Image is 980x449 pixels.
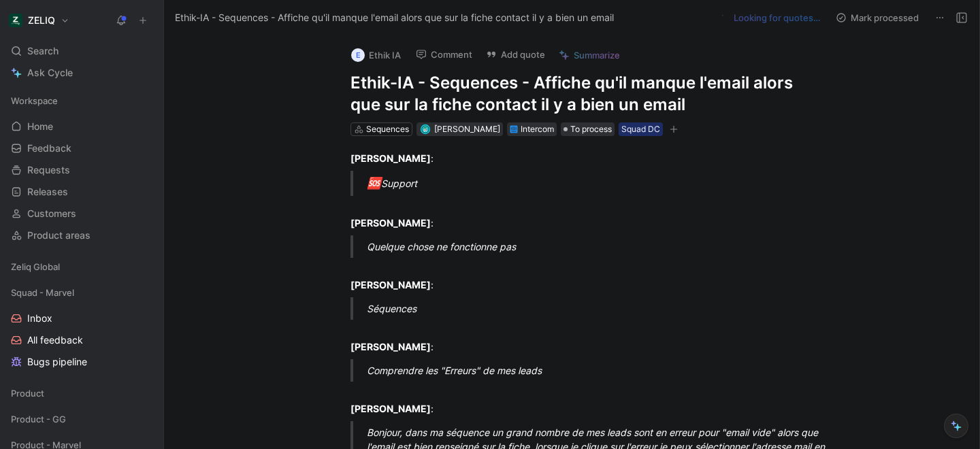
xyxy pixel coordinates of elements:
[350,201,821,230] div: :
[350,279,431,290] strong: [PERSON_NAME]
[5,383,158,408] div: Product
[5,11,73,30] button: ZELIQZELIQ
[28,14,55,27] h1: ZELIQ
[574,49,620,61] span: Summarize
[714,8,827,27] button: Looking for quotes…
[5,256,158,277] div: Zeliq Global
[175,10,614,26] span: Ethik-IA - Sequences - Affiche qu'il manque l'email alors que sur la fiche contact il y a bien un...
[5,256,158,281] div: Zeliq Global
[27,229,91,242] span: Product areas
[11,286,74,299] span: Squad - Marvel
[5,41,158,61] div: Search
[5,225,158,246] a: Product areas
[570,122,612,136] span: To process
[366,122,409,136] div: Sequences
[367,239,838,254] div: Quelque chose ne fonctionne pas
[521,122,554,136] div: Intercom
[5,182,158,202] a: Releases
[5,90,158,111] div: Workspace
[27,120,53,133] span: Home
[350,403,431,414] strong: [PERSON_NAME]
[350,217,431,229] strong: [PERSON_NAME]
[350,341,431,352] strong: [PERSON_NAME]
[480,45,551,64] button: Add quote
[27,333,83,347] span: All feedback
[11,386,44,400] span: Product
[27,355,87,369] span: Bugs pipeline
[5,409,158,429] div: Product - GG
[27,312,52,325] span: Inbox
[367,175,838,193] div: Support
[5,282,158,372] div: Squad - MarvelInboxAll feedbackBugs pipeline
[350,325,821,354] div: :
[11,94,58,107] span: Workspace
[421,125,429,133] img: avatar
[27,185,68,199] span: Releases
[367,363,838,378] div: Comprendre les "Erreurs" de mes leads
[345,45,407,65] button: EEthik IA
[27,207,76,220] span: Customers
[27,43,59,59] span: Search
[5,203,158,224] a: Customers
[367,301,838,316] div: Séquences
[5,352,158,372] a: Bugs pipeline
[553,46,626,65] button: Summarize
[27,65,73,81] span: Ask Cycle
[27,142,71,155] span: Feedback
[434,124,500,134] span: [PERSON_NAME]
[5,138,158,159] a: Feedback
[5,160,158,180] a: Requests
[350,387,821,416] div: :
[11,412,66,426] span: Product - GG
[11,260,60,273] span: Zeliq Global
[830,8,925,27] button: Mark processed
[5,282,158,303] div: Squad - Marvel
[5,383,158,403] div: Product
[5,409,158,433] div: Product - GG
[5,308,158,329] a: Inbox
[350,151,821,165] div: :
[561,122,615,136] div: To process
[367,176,381,190] span: 🆘
[9,14,22,27] img: ZELIQ
[350,72,821,116] h1: Ethik-IA - Sequences - Affiche qu'il manque l'email alors que sur la fiche contact il y a bien un...
[5,63,158,83] a: Ask Cycle
[350,152,431,164] strong: [PERSON_NAME]
[410,45,478,64] button: Comment
[27,163,70,177] span: Requests
[351,48,365,62] div: E
[5,116,158,137] a: Home
[5,330,158,350] a: All feedback
[350,263,821,292] div: :
[621,122,660,136] div: Squad DC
